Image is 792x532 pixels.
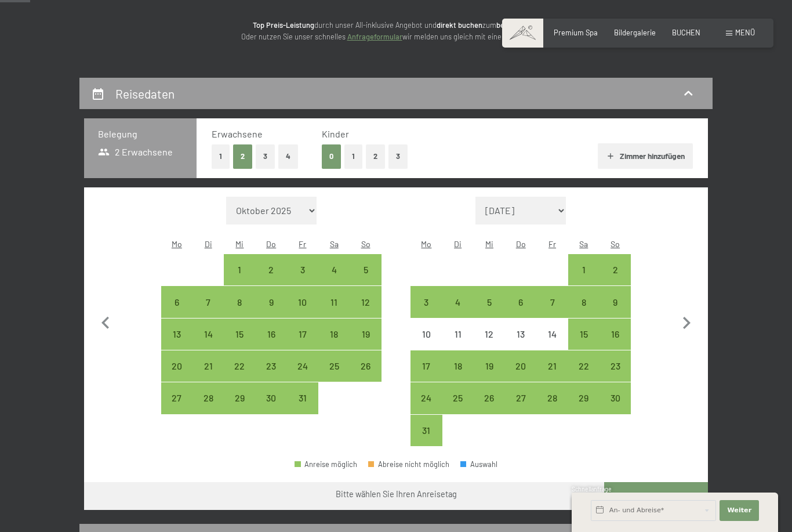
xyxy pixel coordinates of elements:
[287,319,318,350] div: Fri Jul 17 2026
[350,286,381,317] div: Anreise möglich
[224,350,255,382] div: Wed Jul 22 2026
[600,350,631,382] div: Anreise möglich
[611,239,620,249] abbr: Sonntag
[351,330,380,359] div: 19
[330,239,339,249] abbr: Samstag
[318,319,350,350] div: Sat Jul 18 2026
[318,254,350,285] div: Anreise möglich
[295,461,357,468] div: Anreise möglich
[410,350,442,382] div: Anreise möglich
[412,298,441,327] div: 3
[485,239,493,249] abbr: Mittwoch
[410,350,442,382] div: Mon Aug 17 2026
[93,197,118,447] button: Vorheriger Monat
[568,350,600,382] div: Sat Aug 22 2026
[506,393,535,422] div: 27
[256,382,287,414] div: Thu Jul 30 2026
[569,393,598,422] div: 29
[568,286,600,317] div: Sat Aug 08 2026
[442,319,474,350] div: Tue Aug 11 2026
[366,144,385,168] button: 2
[161,350,192,382] div: Mon Jul 20 2026
[194,361,223,390] div: 21
[256,254,287,285] div: Anreise möglich
[192,350,224,382] div: Anreise möglich
[319,361,348,390] div: 25
[506,330,535,359] div: 13
[287,254,318,285] div: Fri Jul 03 2026
[444,361,473,390] div: 18
[192,319,224,350] div: Tue Jul 14 2026
[569,265,598,294] div: 1
[162,361,191,390] div: 20
[474,286,505,317] div: Wed Aug 05 2026
[505,319,536,350] div: Anreise nicht möglich
[674,197,699,447] button: Nächster Monat
[410,415,442,446] div: Mon Aug 31 2026
[194,298,223,327] div: 7
[161,286,192,317] div: Mon Jul 06 2026
[410,382,442,414] div: Anreise möglich
[444,298,473,327] div: 4
[720,500,759,521] button: Weiter
[474,350,505,382] div: Anreise möglich
[536,319,568,350] div: Anreise nicht möglich
[442,382,474,414] div: Anreise möglich
[115,86,175,101] h2: Reisedaten
[257,265,286,294] div: 2
[505,350,536,382] div: Anreise möglich
[212,128,263,139] span: Erwachsene
[161,319,192,350] div: Anreise möglich
[442,286,474,317] div: Tue Aug 04 2026
[256,350,287,382] div: Thu Jul 23 2026
[496,20,537,30] strong: besten Preis
[225,265,254,294] div: 1
[318,286,350,317] div: Anreise möglich
[505,319,536,350] div: Thu Aug 13 2026
[460,461,497,468] div: Auswahl
[287,286,318,317] div: Fri Jul 10 2026
[225,393,254,422] div: 29
[256,350,287,382] div: Anreise möglich
[318,319,350,350] div: Anreise möglich
[568,254,600,285] div: Sat Aug 01 2026
[454,239,462,249] abbr: Dienstag
[162,393,191,422] div: 27
[475,393,504,422] div: 26
[257,330,286,359] div: 16
[350,254,381,285] div: Anreise möglich
[287,350,318,382] div: Anreise möglich
[412,330,441,359] div: 10
[600,254,631,285] div: Anreise möglich
[224,286,255,317] div: Anreise möglich
[257,393,286,422] div: 30
[288,298,317,327] div: 10
[421,239,431,249] abbr: Montag
[257,298,286,327] div: 9
[442,319,474,350] div: Anreise nicht möglich
[475,298,504,327] div: 5
[505,382,536,414] div: Thu Aug 27 2026
[278,144,298,168] button: 4
[568,319,600,350] div: Sat Aug 15 2026
[172,239,182,249] abbr: Montag
[505,286,536,317] div: Thu Aug 06 2026
[600,382,631,414] div: Sun Aug 30 2026
[161,350,192,382] div: Anreise möglich
[288,361,317,390] div: 24
[256,382,287,414] div: Anreise möglich
[161,286,192,317] div: Anreise möglich
[536,350,568,382] div: Anreise möglich
[568,254,600,285] div: Anreise möglich
[368,461,449,468] div: Abreise nicht möglich
[192,382,224,414] div: Anreise möglich
[505,382,536,414] div: Anreise möglich
[601,393,630,422] div: 30
[192,382,224,414] div: Tue Jul 28 2026
[350,254,381,285] div: Sun Jul 05 2026
[506,298,535,327] div: 6
[361,239,370,249] abbr: Sonntag
[410,286,442,317] div: Mon Aug 03 2026
[568,286,600,317] div: Anreise möglich
[568,382,600,414] div: Sat Aug 29 2026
